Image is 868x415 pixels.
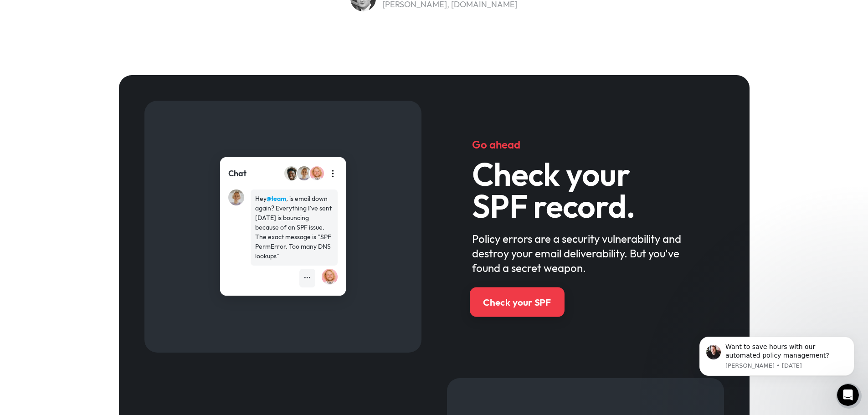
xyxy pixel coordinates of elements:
[837,384,859,406] iframe: Intercom live chat
[267,195,286,203] strong: @team
[483,296,551,309] div: Check your SPF
[472,231,699,275] div: Policy errors are a security vulnerability and destroy your email deliverability. But you've foun...
[472,158,699,222] h3: Check your SPF record.
[255,194,333,261] div: Hey , is email down again? Everything I've sent [DATE] is bouncing because of an SPF issue. The e...
[470,287,565,317] a: Check your SPF
[304,273,311,283] div: •••
[686,323,868,390] iframe: Intercom notifications message
[228,168,247,179] div: Chat
[472,137,699,152] h5: Go ahead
